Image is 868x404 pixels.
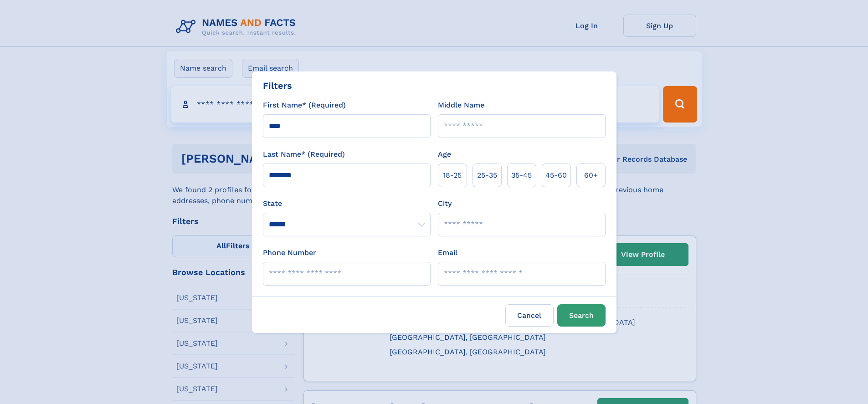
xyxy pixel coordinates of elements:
span: 25‑35 [477,170,497,181]
span: 18‑25 [443,170,462,181]
button: Search [557,304,606,327]
label: Phone Number [263,247,316,258]
label: Cancel [505,304,554,327]
span: 35‑45 [511,170,532,181]
span: 45‑60 [545,170,567,181]
span: 60+ [584,170,598,181]
label: Last Name* (Required) [263,149,345,160]
label: State [263,198,431,209]
label: Age [438,149,451,160]
label: Middle Name [438,100,484,111]
label: Email [438,247,457,258]
label: City [438,198,452,209]
div: Filters [263,79,292,92]
label: First Name* (Required) [263,100,346,111]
